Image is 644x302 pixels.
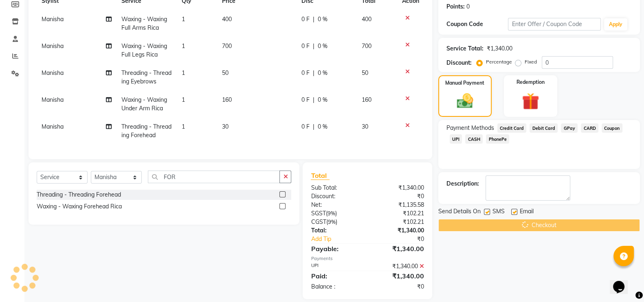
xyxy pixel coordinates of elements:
[222,96,232,103] span: 160
[517,79,545,86] label: Redemption
[121,96,167,112] span: Waxing - Waxing Under Arm Rica
[367,184,430,192] div: ₹1,340.00
[305,184,367,192] div: Sub Total:
[182,69,185,77] span: 1
[466,2,470,11] div: 0
[305,282,367,291] div: Balance :
[438,207,481,217] span: Send Details On
[182,15,185,23] span: 1
[301,96,310,104] span: 0 F
[362,42,371,50] span: 700
[520,207,534,217] span: Email
[182,42,185,50] span: 1
[305,244,367,254] div: Payable:
[37,202,122,211] div: Waxing - Waxing Forehead Rica
[37,190,121,199] div: Threading - Threading Forehead
[305,271,367,281] div: Paid:
[313,69,314,77] span: |
[581,123,598,133] span: CARD
[446,2,465,11] div: Points:
[318,69,327,77] span: 0 %
[318,15,327,24] span: 0 %
[121,123,171,139] span: Threading - Threading Forehead
[362,123,368,130] span: 30
[604,18,627,31] button: Apply
[517,91,544,112] img: _gift.svg
[121,15,167,31] span: Waxing - Waxing Full Arms Rica
[313,123,314,131] span: |
[508,18,601,31] input: Enter Offer / Coupon Code
[305,235,378,243] a: Add Tip
[301,69,310,77] span: 0 F
[327,219,335,225] span: 9%
[486,58,512,66] label: Percentage
[367,201,430,209] div: ₹1,135.58
[362,96,371,103] span: 160
[450,134,462,144] span: UPI
[492,207,505,217] span: SMS
[446,44,484,53] div: Service Total:
[362,15,371,23] span: 400
[305,262,367,271] div: UPI
[446,59,472,67] div: Discount:
[313,96,314,104] span: |
[318,42,327,50] span: 0 %
[367,209,430,218] div: ₹102.21
[497,123,527,133] span: Credit Card
[42,123,64,130] span: Manisha
[362,69,368,77] span: 50
[301,123,310,131] span: 0 F
[367,262,430,271] div: ₹1,340.00
[446,179,479,188] div: Description:
[446,124,494,132] span: Payment Methods
[121,69,171,85] span: Threading - Threading Eyebrows
[311,210,325,217] span: SGST
[367,192,430,201] div: ₹0
[311,218,326,225] span: CGST
[367,226,430,235] div: ₹1,340.00
[465,134,483,144] span: CASH
[486,134,509,144] span: PhonePe
[313,42,314,50] span: |
[301,15,310,24] span: 0 F
[301,42,310,50] span: 0 F
[602,123,622,133] span: Coupon
[311,171,330,180] span: Total
[452,92,478,110] img: _cash.svg
[561,123,578,133] span: GPay
[487,44,512,53] div: ₹1,340.00
[327,210,335,217] span: 9%
[42,42,64,50] span: Manisha
[42,96,64,103] span: Manisha
[367,282,430,291] div: ₹0
[121,42,167,58] span: Waxing - Waxing Full Legs Rica
[318,123,327,131] span: 0 %
[42,15,64,23] span: Manisha
[222,123,229,130] span: 30
[305,218,367,226] div: ( )
[318,96,327,104] span: 0 %
[305,226,367,235] div: Total:
[305,192,367,201] div: Discount:
[305,201,367,209] div: Net:
[311,255,424,262] div: Payments
[222,42,232,50] span: 700
[222,15,232,23] span: 400
[367,244,430,254] div: ₹1,340.00
[148,171,280,183] input: Search or Scan
[305,209,367,218] div: ( )
[182,96,185,103] span: 1
[222,69,229,77] span: 50
[313,15,314,24] span: |
[367,271,430,281] div: ₹1,340.00
[525,58,537,66] label: Fixed
[610,269,636,294] iframe: chat widget
[378,235,430,243] div: ₹0
[445,79,484,87] label: Manual Payment
[446,20,508,28] div: Coupon Code
[530,123,558,133] span: Debit Card
[182,123,185,130] span: 1
[42,69,64,77] span: Manisha
[367,218,430,226] div: ₹102.21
